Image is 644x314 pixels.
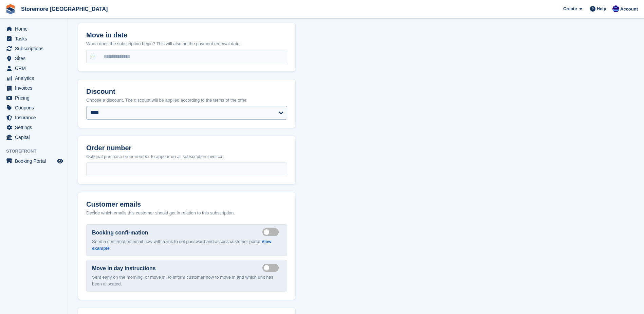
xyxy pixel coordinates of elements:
span: Capital [15,133,56,142]
a: menu [3,54,64,63]
p: Choose a discount. The discount will be applied according to the terms of the offer. [86,97,287,104]
h2: Move in date [86,31,287,39]
span: Settings [15,123,56,132]
span: Pricing [15,93,56,103]
span: Insurance [15,113,56,122]
span: CRM [15,64,56,73]
span: Create [563,5,577,12]
a: menu [3,44,64,53]
span: Tasks [15,34,56,43]
a: menu [3,83,64,93]
a: menu [3,156,64,166]
a: View example [92,239,272,251]
a: menu [3,103,64,112]
p: Optional purchase order number to appear on all subscription invoices. [86,153,287,160]
a: menu [3,123,64,132]
a: menu [3,34,64,43]
p: When does the subscription begin? This will also be the payment renewal date. [86,40,287,47]
span: Help [597,5,606,12]
a: menu [3,24,64,34]
label: Booking confirmation [92,229,148,237]
a: Preview store [56,157,64,165]
span: Invoices [15,83,56,93]
span: Booking Portal [15,156,56,166]
a: menu [3,73,64,83]
a: menu [3,93,64,103]
img: stora-icon-8386f47178a22dfd0bd8f6a31ec36ba5ce8667c1dd55bd0f319d3a0aa187defe.svg [5,4,16,14]
h2: Customer emails [86,200,287,208]
span: Analytics [15,73,56,83]
span: Storefront [6,148,68,155]
a: menu [3,113,64,122]
label: Send move in day email [262,267,281,268]
p: Decide which emails this customer should get in relation to this subscription. [86,210,287,216]
span: Account [620,6,638,13]
span: Coupons [15,103,56,112]
a: Storemore [GEOGRAPHIC_DATA] [18,3,110,15]
img: Angela [612,5,619,12]
span: Sites [15,54,56,63]
a: menu [3,64,64,73]
label: Send booking confirmation email [262,231,281,232]
span: Home [15,24,56,34]
label: Move in day instructions [92,264,156,273]
h2: Discount [86,88,287,95]
p: Sent early on the morning, or move in, to inform customer how to move in and which unit has been ... [92,274,281,287]
span: Subscriptions [15,44,56,53]
p: Send a confirmation email now with a link to set password and access customer portal. [92,238,281,251]
h2: Order number [86,144,287,152]
a: menu [3,133,64,142]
